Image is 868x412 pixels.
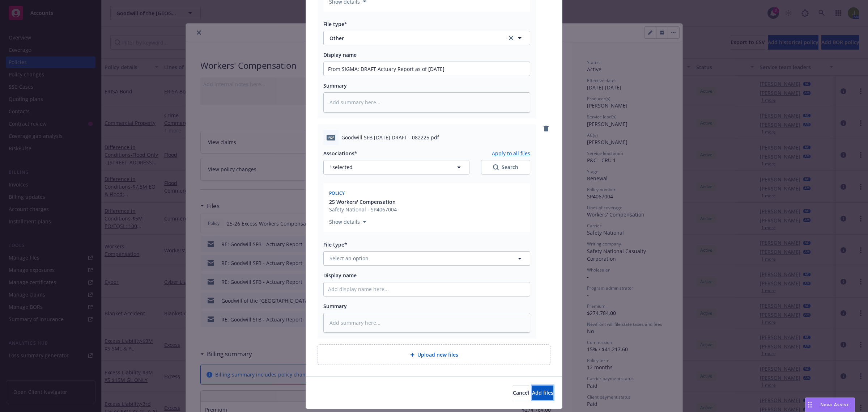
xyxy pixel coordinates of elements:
span: Display name [323,272,357,279]
div: Drag to move [805,398,814,412]
input: Add display name here... [324,282,530,296]
span: Nova Assist [820,402,849,408]
button: Select an option [323,251,530,266]
span: Select an option [329,255,369,262]
button: Nova Assist [805,398,855,412]
span: Summary [323,303,347,310]
span: File type* [323,241,347,248]
button: Show details [326,218,369,226]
